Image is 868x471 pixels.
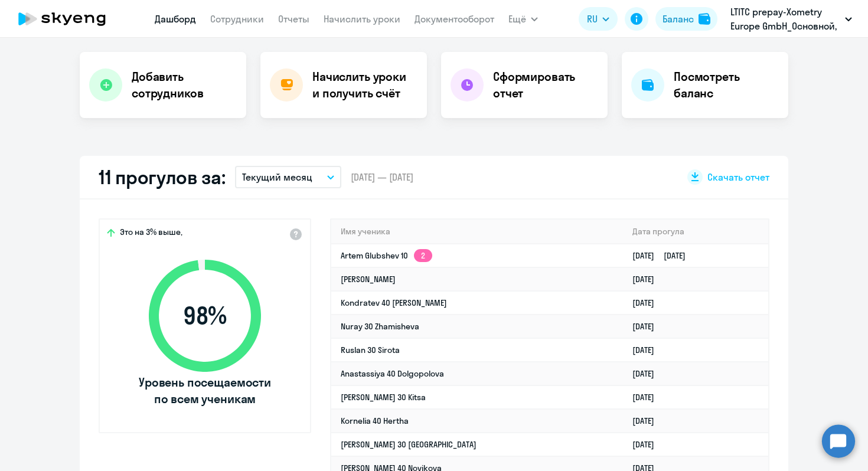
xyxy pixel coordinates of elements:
[351,171,413,184] span: [DATE] — [DATE]
[137,374,273,407] span: Уровень посещаемости по всем ученикам
[415,13,494,25] a: Документооборот
[632,297,664,308] a: [DATE]
[587,12,598,26] span: RU
[663,12,694,26] div: Баланс
[341,392,426,403] a: [PERSON_NAME] 30 Kitsa
[242,170,312,184] p: Текущий месяц
[341,274,396,284] a: [PERSON_NAME]
[414,249,432,262] app-skyeng-badge: 2
[493,68,598,102] h4: Сформировать отчет
[132,68,237,102] h4: Добавить сотрудников
[341,250,432,261] a: Artem Glubshev 102
[341,368,444,379] a: Anastassiya 40 Dolgopolova
[632,345,664,355] a: [DATE]
[341,345,400,355] a: Ruslan 30 Sirota
[632,392,664,403] a: [DATE]
[632,250,695,261] a: [DATE][DATE]
[707,171,769,184] span: Скачать отчет
[632,321,664,332] a: [DATE]
[632,439,664,450] a: [DATE]
[579,7,618,31] button: RU
[623,220,768,244] th: Дата прогула
[730,5,840,33] p: LTITC prepay-Xometry Europe GmbH_Основной, Xometry Europe GmbH
[210,13,264,25] a: Сотрудники
[508,7,538,31] button: Ещё
[235,166,341,188] button: Текущий месяц
[120,227,182,241] span: Это на 3% выше,
[137,302,273,330] span: 98 %
[278,13,309,25] a: Отчеты
[674,68,779,102] h4: Посмотреть баланс
[508,12,526,26] span: Ещё
[312,68,415,102] h4: Начислить уроки и получить счёт
[632,416,664,426] a: [DATE]
[331,220,623,244] th: Имя ученика
[155,13,196,25] a: Дашборд
[341,416,409,426] a: Kornelia 40 Hertha
[341,439,477,450] a: [PERSON_NAME] 30 [GEOGRAPHIC_DATA]
[341,297,447,308] a: Kondratev 40 [PERSON_NAME]
[99,165,226,189] h2: 11 прогулов за:
[341,321,419,332] a: Nuray 30 Zhamisheva
[655,7,717,31] button: Балансbalance
[699,13,710,25] img: balance
[632,274,664,284] a: [DATE]
[632,368,664,379] a: [DATE]
[324,13,400,25] a: Начислить уроки
[725,5,858,33] button: LTITC prepay-Xometry Europe GmbH_Основной, Xometry Europe GmbH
